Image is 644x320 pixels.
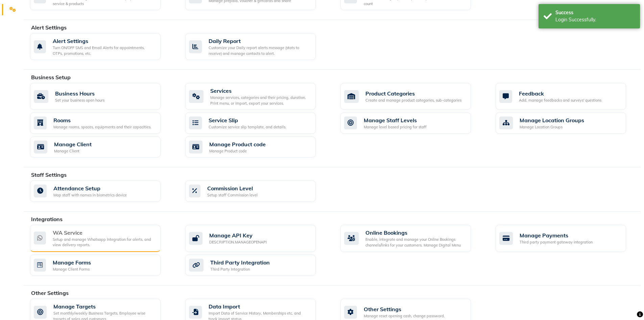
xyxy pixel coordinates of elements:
[519,98,601,103] div: Add, manage feedbacks and surveys' questions
[210,266,270,272] div: Third Party Integration
[54,148,92,154] div: Manage Client
[365,89,461,98] div: Product Categories
[209,37,310,45] div: Daily Report
[520,231,593,239] div: Manage Payments
[210,95,310,106] div: Manage services, categories and their pricing, duration. Print menu, or import, export your servi...
[30,180,175,202] a: Attendance SetupMap staff with names in biometrics device
[185,136,330,158] a: Manage Product codeManage Product code
[555,16,635,23] div: Login Successfully.
[364,313,445,319] div: Manage reset opening cash, change password.
[185,180,330,202] a: Commission LevelSetup staff Commission level
[53,124,151,130] div: Manage rooms, spaces, equipments and their capacities.
[55,98,104,103] div: Set your business open hours
[53,116,151,124] div: Rooms
[55,89,104,98] div: Business Hours
[30,136,175,158] a: Manage ClientManage Client
[520,116,584,124] div: Manage Location Groups
[30,33,175,60] a: Alert SettingsTurn ON/OFF SMS and Email Alerts for appointments, OTPs, promotions, etc.
[53,45,155,56] div: Turn ON/OFF SMS and Email Alerts for appointments, OTPs, promotions, etc.
[53,192,127,198] div: Map staff with names in biometrics device
[209,302,310,311] div: Data Import
[53,266,91,272] div: Manage Client Forms
[53,184,127,192] div: Attendance Setup
[207,192,258,198] div: Setup staff Commission level
[210,87,310,95] div: Services
[496,83,641,110] a: FeedbackAdd, manage feedbacks and surveys' questions
[53,258,91,266] div: Manage Forms
[209,231,267,239] div: Manage API Key
[364,124,427,130] div: Manage level based pricing for staff
[185,255,330,276] a: Third Party IntegrationThird Party Integration
[185,225,330,252] a: Manage API KeyDESCRIPTION.MANAGEOPENAPI
[30,112,175,134] a: RoomsManage rooms, spaces, equipments and their capacities.
[555,9,635,16] div: Success
[520,124,584,130] div: Manage Location Groups
[209,140,266,148] div: Manage Product code
[364,305,445,313] div: Other Settings
[53,37,155,45] div: Alert Settings
[496,225,641,252] a: Manage PaymentsThird party payment gateway integration
[364,116,427,124] div: Manage Staff Levels
[365,98,461,103] div: Create and manage product categories, sub-categories
[207,184,258,192] div: Commission Level
[185,33,330,60] a: Daily ReportCustomize your Daily report alerts message (stats to receive) and manage contacts to ...
[185,83,330,110] a: ServicesManage services, categories and their pricing, duration. Print menu, or import, export yo...
[209,116,286,124] div: Service Slip
[209,239,267,245] div: DESCRIPTION.MANAGEOPENAPI
[209,124,286,130] div: Customize service slip template, and details.
[185,112,330,134] a: Service SlipCustomize service slip template, and details.
[210,258,270,266] div: Third Party Integration
[520,239,593,245] div: Third party payment gateway integration
[30,83,175,110] a: Business HoursSet your business open hours
[519,89,601,98] div: Feedback
[53,302,155,311] div: Manage Targets
[54,140,92,148] div: Manage Client
[365,237,466,248] div: Enable, integrate and manage your Online Bookings channels/links for your customers. Manage Digit...
[496,112,641,134] a: Manage Location GroupsManage Location Groups
[209,148,266,154] div: Manage Product code
[340,83,485,110] a: Product CategoriesCreate and manage product categories, sub-categories
[340,112,485,134] a: Manage Staff LevelsManage level based pricing for staff
[30,225,175,252] a: WA ServiceSetup and manage Whatsapp Integration for alerts, and view delivery reports.
[53,237,155,248] div: Setup and manage Whatsapp Integration for alerts, and view delivery reports.
[30,255,175,276] a: Manage FormsManage Client Forms
[365,229,466,237] div: Online Bookings
[209,45,310,56] div: Customize your Daily report alerts message (stats to receive) and manage contacts to alert.
[53,229,155,237] div: WA Service
[340,225,485,252] a: Online BookingsEnable, integrate and manage your Online Bookings channels/links for your customer...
